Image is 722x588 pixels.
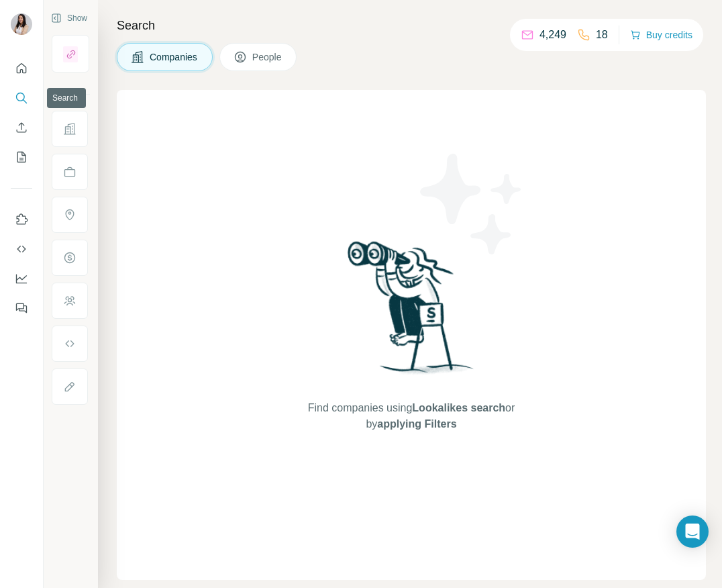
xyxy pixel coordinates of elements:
[11,56,32,81] button: Quick start
[676,516,709,548] div: Open Intercom Messenger
[596,27,608,43] p: 18
[412,402,505,413] span: Lookalikes search
[342,238,481,387] img: Surfe Illustration - Woman searching with binoculars
[539,27,566,43] p: 4,249
[42,8,97,28] button: Show
[11,13,32,35] img: Avatar
[11,266,32,291] button: Dashboard
[11,207,32,232] button: Use Surfe on LinkedIn
[150,50,199,64] span: Companies
[630,26,692,44] button: Buy credits
[11,296,32,320] button: Feedback
[252,50,283,64] span: People
[377,418,456,430] span: applying Filters
[11,237,32,261] button: Use Surfe API
[11,115,32,140] button: Enrich CSV
[117,16,706,35] h4: Search
[11,145,32,169] button: My lists
[304,400,519,432] span: Find companies using or by
[11,86,32,110] button: Search
[411,144,532,264] img: Surfe Illustration - Stars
